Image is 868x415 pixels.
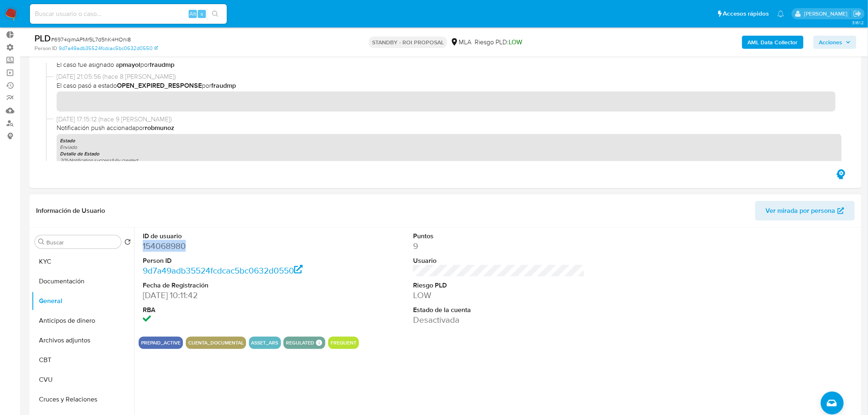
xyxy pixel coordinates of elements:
[32,331,134,350] button: Archivos adjuntos
[755,201,855,221] button: Ver mirada por persona
[32,370,134,390] button: CVU
[413,314,585,326] dd: Desactivada
[143,256,315,265] dt: Person ID
[32,390,134,409] button: Cruces y Relaciones
[207,8,224,20] button: search-icon
[766,201,836,221] span: Ver mirada por persona
[51,35,131,43] span: # 6974qimAPMr5L7d5hK4HOni8
[813,36,857,49] button: Acciones
[852,19,864,26] span: 3.161.2
[413,290,585,301] dd: LOW
[450,38,471,47] div: MLA
[201,10,203,18] span: s
[413,232,585,241] dt: Puntos
[32,350,134,370] button: CBT
[413,256,585,265] dt: Usuario
[34,32,51,45] b: PLD
[819,36,843,49] span: Acciones
[143,240,315,252] dd: 154068980
[143,232,315,241] dt: ID de usuario
[413,306,585,315] dt: Estado de la cuenta
[34,45,57,52] b: Person ID
[369,36,447,48] p: STANDBY - ROI PROPOSAL
[742,36,804,49] button: AML Data Collector
[413,281,585,290] dt: Riesgo PLD
[32,271,134,291] button: Documentación
[804,10,850,18] p: ludmila.lanatti@mercadolibre.com
[509,37,522,47] span: LOW
[143,281,315,290] dt: Fecha de Registración
[36,207,105,215] h1: Información de Usuario
[475,38,522,47] span: Riesgo PLD:
[124,239,131,248] button: Volver al orden por defecto
[143,306,315,315] dt: RBA
[190,10,196,18] span: Alt
[46,239,118,246] input: Buscar
[32,252,134,271] button: KYC
[32,291,134,311] button: General
[30,9,227,19] input: Buscar usuario o caso...
[38,239,45,245] button: Buscar
[413,240,585,252] dd: 9
[777,10,784,17] a: Notificaciones
[723,9,769,18] span: Accesos rápidos
[32,311,134,331] button: Anticipos de dinero
[59,45,158,52] a: 9d7a49adb35524fcdcac5bc0632d0550
[143,265,303,276] a: 9d7a49adb35524fcdcac5bc0632d0550
[143,290,315,301] dd: [DATE] 10:11:42
[853,9,862,18] a: Salir
[748,36,798,49] b: AML Data Collector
